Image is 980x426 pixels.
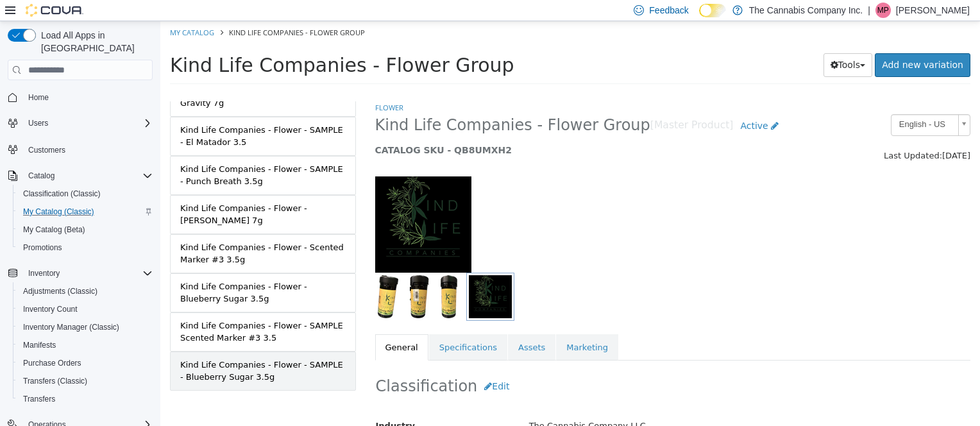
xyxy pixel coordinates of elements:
[23,115,153,131] span: Users
[18,240,67,255] a: Promotions
[13,221,158,239] button: My Catalog (Beta)
[23,115,53,131] button: Users
[18,240,153,255] span: Promotions
[3,88,158,106] button: Home
[215,354,810,377] h2: Classification
[23,207,94,217] span: My Catalog (Classic)
[28,268,60,278] span: Inventory
[13,354,158,372] button: Purchase Orders
[215,81,243,91] a: Flower
[782,130,810,139] span: [DATE]
[20,298,185,323] div: Kind Life Companies - Flower - SAMPLE Scented Marker #3 3.5
[20,220,185,245] div: Kind Life Companies - Flower - Scented Marker #3 3.5g
[23,304,78,314] span: Inventory Count
[3,167,158,185] button: Catalog
[23,168,60,183] button: Catalog
[18,186,106,201] a: Classification (Classic)
[28,118,48,128] span: Users
[18,391,153,407] span: Transfers
[23,286,97,296] span: Adjustments (Classic)
[23,394,55,404] span: Transfers
[23,189,101,199] span: Classification (Classic)
[731,94,793,114] span: English - US
[23,243,62,253] span: Promotions
[28,171,55,181] span: Catalog
[359,394,819,416] div: The Cannabis Company LLC
[18,302,83,317] a: Inventory Count
[215,94,490,114] span: Kind Life Companies - Flower Group
[877,3,889,18] span: MP
[348,313,395,340] a: Assets
[3,114,158,132] button: Users
[714,32,810,56] a: Add new variation
[18,373,153,389] span: Transfers (Classic)
[20,103,185,128] div: Kind Life Companies - Flower - SAMPLE - El Matador 3.5
[36,29,153,55] span: Load All Apps in [GEOGRAPHIC_DATA]
[699,4,726,17] input: Dark Mode
[20,142,185,167] div: Kind Life Companies - Flower - SAMPLE - Punch Breath 3.5g
[20,181,185,206] div: Kind Life Companies - Flower - [PERSON_NAME] 7g
[215,313,268,340] a: General
[3,140,158,158] button: Customers
[649,4,688,17] span: Feedback
[731,93,810,115] a: English - US
[23,266,153,281] span: Inventory
[23,322,119,332] span: Inventory Manager (Classic)
[18,284,103,299] a: Adjustments (Classic)
[580,99,607,110] span: Active
[13,185,158,203] button: Classification (Classic)
[23,89,153,105] span: Home
[18,186,153,201] span: Classification (Classic)
[875,3,891,18] div: Mitch Parker
[13,282,158,300] button: Adjustments (Classic)
[896,3,970,18] p: [PERSON_NAME]
[13,300,158,318] button: Inventory Count
[10,6,54,16] a: My Catalog
[18,391,60,407] a: Transfers
[18,222,90,237] a: My Catalog (Beta)
[28,145,65,155] span: Customers
[490,99,573,110] small: [Master Product]
[23,266,65,281] button: Inventory
[23,376,87,386] span: Transfers (Classic)
[18,355,87,371] a: Purchase Orders
[69,6,205,16] span: Kind Life Companies - Flower Group
[18,337,153,353] span: Manifests
[10,33,354,55] span: Kind Life Companies - Flower Group
[317,354,356,377] button: Edit
[269,313,347,340] a: Specifications
[868,3,870,18] p: |
[18,222,153,237] span: My Catalog (Beta)
[18,337,61,353] a: Manifests
[13,318,158,336] button: Inventory Manager (Classic)
[23,168,153,183] span: Catalog
[18,319,153,335] span: Inventory Manager (Classic)
[13,239,158,257] button: Promotions
[749,3,863,18] p: The Cannabis Company Inc.
[13,372,158,390] button: Transfers (Classic)
[23,340,56,350] span: Manifests
[18,373,92,389] a: Transfers (Classic)
[28,92,49,103] span: Home
[20,259,185,284] div: Kind Life Companies - Flower - Blueberry Sugar 3.5g
[723,130,782,139] span: Last Updated:
[13,390,158,408] button: Transfers
[215,123,657,135] h5: CATALOG SKU - QB8UMXH2
[23,225,85,235] span: My Catalog (Beta)
[23,142,71,158] a: Customers
[20,337,185,362] div: Kind Life Companies - Flower - SAMPLE - Blueberry Sugar 3.5g
[3,264,158,282] button: Inventory
[18,302,153,317] span: Inventory Count
[18,355,153,371] span: Purchase Orders
[396,313,458,340] a: Marketing
[18,319,124,335] a: Inventory Manager (Classic)
[23,141,153,157] span: Customers
[215,155,311,251] img: 150
[18,284,153,299] span: Adjustments (Classic)
[215,400,255,409] span: Industry
[18,204,153,219] span: My Catalog (Classic)
[23,90,54,105] a: Home
[663,32,713,56] button: Tools
[26,4,83,17] img: Cova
